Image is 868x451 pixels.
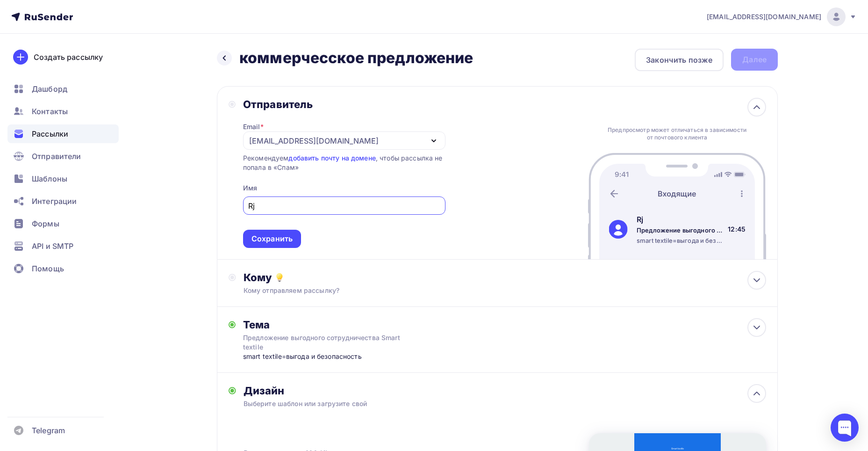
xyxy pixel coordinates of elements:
span: Рассылки [32,128,68,139]
div: Дизайн [244,384,766,397]
a: Шаблоны [7,169,119,188]
div: Кому [244,271,766,284]
div: Кому отправляем рассылку? [244,286,714,295]
div: Выберите шаблон или загрузите свой [244,399,714,408]
span: Формы [32,218,59,229]
div: Предложение выгодного сотрудничества Smart textile [637,226,725,234]
a: Формы [7,214,119,233]
div: Отправитель [243,98,445,111]
a: добавить почту на домене [288,154,375,162]
span: Помощь [32,263,64,274]
div: Сохранить [251,233,293,244]
div: Email [243,122,264,131]
div: smart textile=выгода и безопасность [243,352,428,361]
div: Предложение выгодного сотрудничества Smart textile [243,333,409,352]
div: [EMAIL_ADDRESS][DOMAIN_NAME] [249,135,379,146]
a: Рассылки [7,124,119,143]
div: Имя [243,183,257,193]
span: API и SMTP [32,240,73,252]
h2: коммерчесское предложение [239,49,473,67]
div: 12:45 [728,225,746,234]
span: Telegram [32,425,65,436]
div: Предпросмотр может отличаться в зависимости от почтового клиента [605,126,749,141]
span: [EMAIL_ADDRESS][DOMAIN_NAME] [707,12,821,22]
span: Дашборд [32,83,67,95]
button: [EMAIL_ADDRESS][DOMAIN_NAME] [243,131,445,150]
a: Контакты [7,102,119,121]
a: Отправители [7,147,119,166]
span: Отправители [32,151,81,162]
span: Шаблоны [32,173,67,184]
a: Дашборд [7,80,119,98]
div: Тема [243,318,428,331]
a: [EMAIL_ADDRESS][DOMAIN_NAME] [707,7,857,26]
div: Закончить позже [646,54,712,65]
div: Рекомендуем , чтобы рассылка не попала в «Спам» [243,153,445,172]
div: smart textile=выгода и безопасность [637,236,725,245]
span: Контакты [32,106,68,117]
span: Интеграции [32,196,77,207]
div: Создать рассылку [34,51,103,63]
div: Rj [637,214,725,225]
